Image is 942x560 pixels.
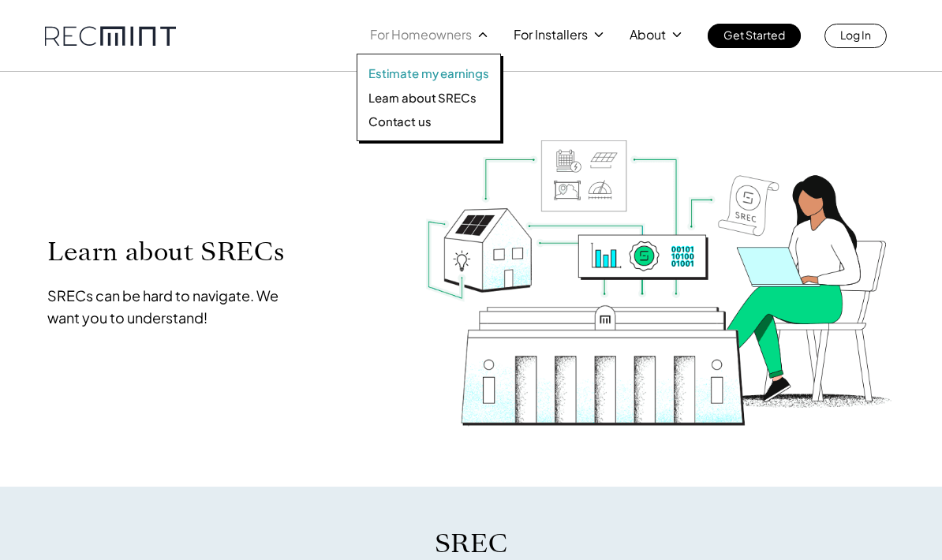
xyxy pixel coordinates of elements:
[47,285,295,329] p: SRECs can be hard to navigate. We want you to understand!
[368,90,476,106] p: Learn about SRECs
[723,24,785,46] p: Get Started
[368,90,489,106] a: Learn about SRECs
[47,237,295,267] p: Learn about SRECs
[824,24,887,48] a: Log In
[514,24,588,46] p: For Installers
[368,65,489,81] a: Estimate my earnings
[370,24,472,46] p: For Homeowners
[368,114,489,129] a: Contact us
[840,24,871,46] p: Log In
[630,24,666,46] p: About
[708,24,801,48] a: Get Started
[368,114,432,129] p: Contact us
